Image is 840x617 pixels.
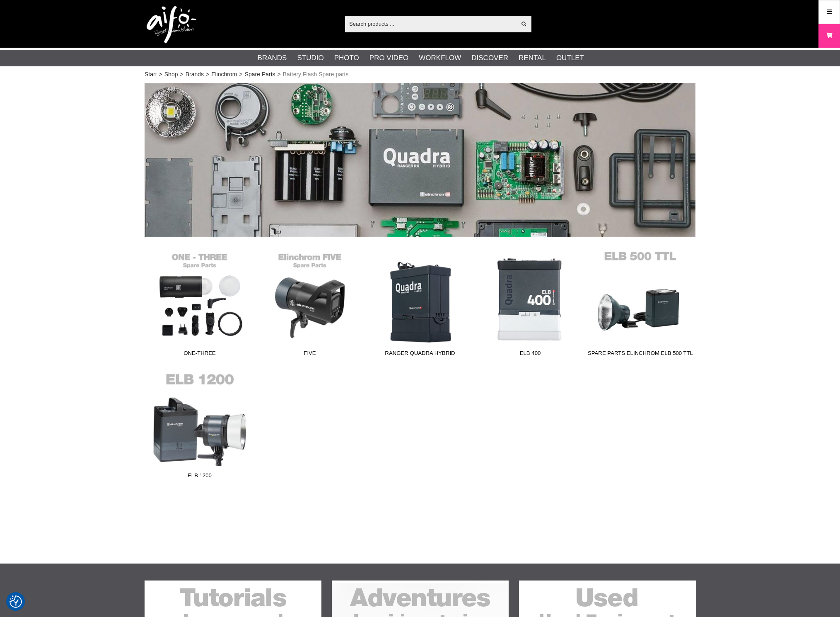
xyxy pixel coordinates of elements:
[145,70,157,79] a: Start
[283,70,349,79] span: Battery Flash Spare parts
[145,83,695,237] img: Elinchrom Battery Packs Spare parts
[10,595,22,608] img: Revisit consent button
[556,53,584,63] a: Outlet
[255,349,365,360] span: FIVE
[145,471,255,483] span: ELB 1200
[258,53,287,63] a: Brands
[585,349,695,360] span: Spare Parts Elinchrom ELB 500 TTL
[180,70,183,79] span: >
[159,70,162,79] span: >
[278,70,281,79] span: >
[239,70,242,79] span: >
[145,349,255,360] span: ONE-THREE
[10,594,22,609] button: Consent Preferences
[211,70,237,79] a: Elinchrom
[245,70,275,79] a: Spare Parts
[145,371,255,483] a: ELB 1200
[255,248,365,360] a: FIVE
[519,53,546,63] a: Rental
[206,70,209,79] span: >
[164,70,178,79] a: Shop
[585,248,695,360] a: Spare Parts Elinchrom ELB 500 TTL
[475,349,585,360] span: ELB 400
[186,70,204,79] a: Brands
[365,349,475,360] span: Ranger Quadra Hybrid
[471,53,508,63] a: Discover
[334,53,359,63] a: Photo
[419,53,461,63] a: Workflow
[147,6,196,44] img: logo.png
[475,248,585,360] a: ELB 400
[345,17,516,30] input: Search products ...
[369,53,408,63] a: Pro Video
[145,248,255,360] a: ONE-THREE
[297,53,323,63] a: Studio
[365,248,475,360] a: Ranger Quadra Hybrid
